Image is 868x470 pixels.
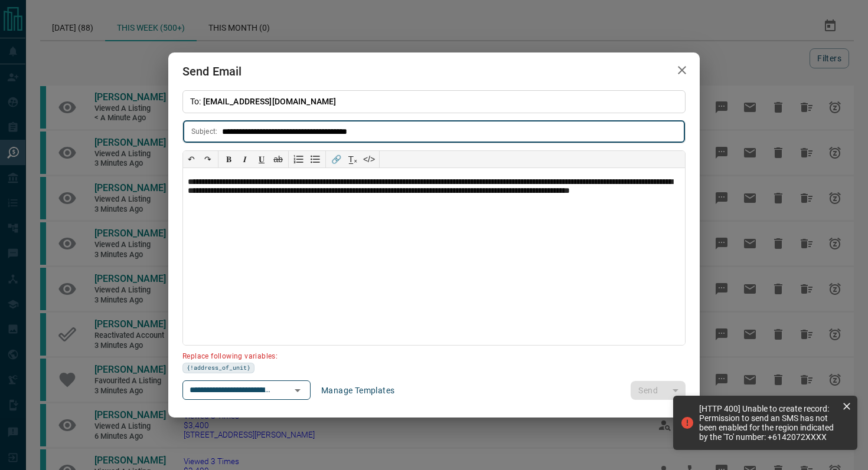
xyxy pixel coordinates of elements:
div: split button [631,381,686,400]
span: {!address_of_unit} [187,363,250,373]
button: ab [270,151,286,167]
button: Numbered list [291,151,307,167]
h2: Send Email [168,52,256,90]
button: 𝐔 [253,151,270,167]
button: Open [289,382,306,399]
span: [EMAIL_ADDRESS][DOMAIN_NAME] [203,97,337,106]
button: Manage Templates [314,381,402,400]
button: 𝐁 [220,151,237,167]
p: To: [182,90,686,113]
span: 𝐔 [259,155,265,164]
button: Bullet list [307,151,324,167]
p: Subject: [191,126,217,137]
button: </> [361,151,377,167]
button: ↷ [200,151,216,167]
button: T̲ₓ [344,151,361,167]
p: Replace following variables: [182,347,677,363]
button: 𝑰 [237,151,253,167]
button: 🔗 [328,151,344,167]
div: [HTTP 400] Unable to create record: Permission to send an SMS has not been enabled for the region... [699,404,837,442]
button: ↶ [183,151,200,167]
s: ab [273,155,283,164]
